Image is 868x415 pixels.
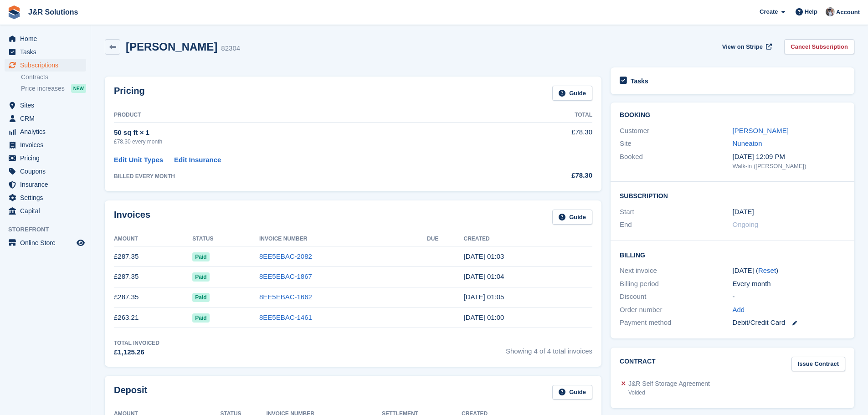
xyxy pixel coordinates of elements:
a: Add [733,305,745,315]
h2: Contract [620,357,656,372]
h2: Booking [620,112,845,119]
span: View on Stripe [722,42,763,51]
span: Online Store [20,236,75,249]
span: Settings [20,191,75,204]
img: Steve Revell [826,7,835,16]
a: Preview store [75,237,86,248]
a: menu [5,112,86,125]
td: £287.35 [114,246,192,267]
div: - [733,292,845,302]
a: Contracts [21,73,86,82]
h2: Subscription [620,191,845,200]
a: Price increases NEW [21,83,86,93]
a: 8EE5EBAC-1461 [259,313,312,321]
th: Amount [114,232,192,246]
a: Guide [552,385,592,400]
h2: Billing [620,250,845,259]
div: Order number [620,305,732,315]
a: menu [5,46,86,58]
span: Paid [192,293,209,302]
a: menu [5,205,86,217]
time: 2025-06-19 00:04:52 UTC [464,272,504,280]
th: Status [192,232,259,246]
div: Start [620,207,732,217]
div: Payment method [620,318,732,328]
a: Nuneaton [733,139,762,147]
h2: Deposit [114,385,147,400]
td: £287.35 [114,266,192,287]
div: £1,125.26 [114,347,159,358]
span: Storefront [8,225,91,234]
div: £78.30 [514,170,592,181]
span: CRM [20,112,75,125]
div: Total Invoiced [114,339,159,347]
a: 8EE5EBAC-1662 [259,293,312,301]
a: menu [5,191,86,204]
span: Pricing [20,152,75,164]
a: menu [5,236,86,249]
th: Total [514,108,592,123]
span: Invoices [20,138,75,151]
div: BILLED EVERY MONTH [114,172,514,180]
a: menu [5,178,86,191]
span: Paid [192,272,209,282]
td: £287.35 [114,287,192,307]
span: Tasks [20,46,75,58]
span: Create [760,7,778,16]
div: J&R Self Storage Agreement [628,379,710,389]
a: menu [5,59,86,72]
span: Price increases [21,84,65,93]
a: 8EE5EBAC-2082 [259,252,312,260]
a: menu [5,165,86,178]
a: 8EE5EBAC-1867 [259,272,312,280]
span: Analytics [20,125,75,138]
div: Walk-in ([PERSON_NAME]) [733,162,845,171]
div: End [620,220,732,230]
div: Booked [620,152,732,171]
div: £78.30 every month [114,138,514,146]
div: 82304 [221,43,240,54]
th: Due [427,232,463,246]
h2: Invoices [114,210,150,225]
span: Showing 4 of 4 total invoices [506,339,592,358]
div: Discount [620,292,732,302]
a: J&R Solutions [25,5,82,20]
a: menu [5,125,86,138]
a: Cancel Subscription [784,39,854,54]
a: Guide [552,210,592,225]
td: £78.30 [514,122,592,151]
a: Reset [758,266,776,274]
a: Issue Contract [791,357,845,372]
span: Sites [20,99,75,112]
a: Guide [552,86,592,101]
div: Site [620,138,732,149]
div: Customer [620,126,732,136]
div: NEW [71,84,86,93]
time: 2025-04-19 00:00:00 UTC [733,207,754,217]
div: Voided [628,389,710,397]
span: Coupons [20,165,75,178]
div: Debit/Credit Card [733,318,845,328]
img: stora-icon-8386f47178a22dfd0bd8f6a31ec36ba5ce8667c1dd55bd0f319d3a0aa187defe.svg [7,5,21,19]
span: Paid [192,252,209,261]
th: Created [464,232,592,246]
span: Paid [192,313,209,323]
span: Insurance [20,178,75,191]
span: Account [836,8,860,17]
time: 2025-04-19 00:00:30 UTC [464,313,504,321]
td: £263.21 [114,307,192,328]
div: 50 sq ft × 1 [114,128,514,138]
a: menu [5,99,86,112]
h2: Tasks [631,77,648,85]
h2: [PERSON_NAME] [126,41,217,53]
div: [DATE] ( ) [733,266,845,276]
a: menu [5,138,86,151]
a: View on Stripe [719,39,774,54]
a: [PERSON_NAME] [733,127,789,134]
span: Home [20,32,75,45]
span: Help [805,7,817,16]
time: 2025-07-19 00:03:43 UTC [464,252,504,260]
th: Invoice Number [259,232,427,246]
div: Billing period [620,279,732,289]
a: Edit Insurance [174,155,221,165]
